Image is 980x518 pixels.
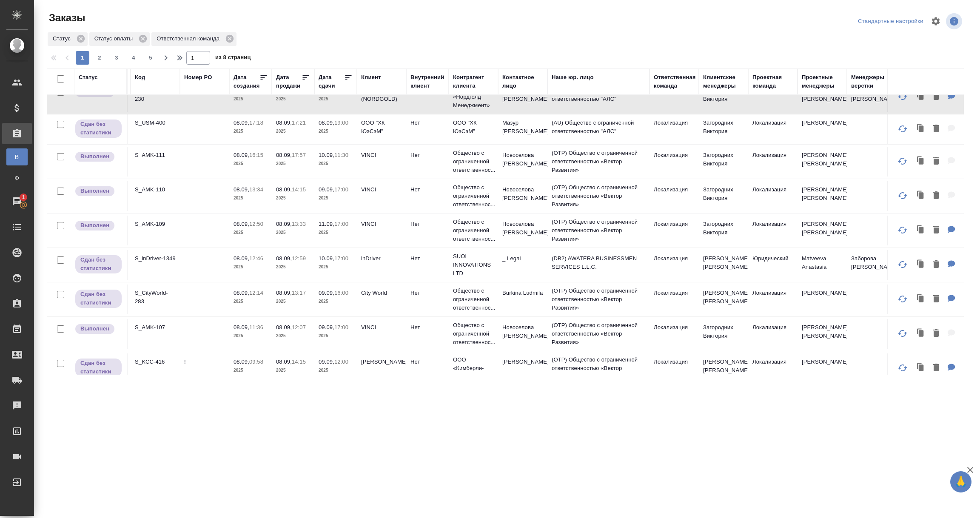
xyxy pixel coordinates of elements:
p: ООО "ХК ЮэСэМ" [453,119,494,136]
p: 12:46 [249,255,263,262]
p: 2025 [234,366,268,375]
div: Менеджеры верстки [851,73,892,90]
p: Статус оплаты [94,34,136,43]
td: Локализация [650,353,699,383]
td: Локализация [748,353,798,383]
td: [PERSON_NAME] [798,285,847,314]
div: split button [856,15,926,28]
p: Выполнен [80,152,109,161]
td: Локализация [650,147,699,176]
div: Выставляет ПМ, когда заказ сдан КМу, но начисления еще не проведены [74,289,122,309]
p: 2025 [276,194,310,202]
td: [PERSON_NAME] [798,353,847,383]
p: 17:00 [334,255,348,262]
span: Посмотреть информацию [946,13,964,29]
p: 2025 [234,159,268,168]
button: Удалить [929,120,943,138]
td: Локализация [748,319,798,349]
span: 1 [17,193,30,202]
td: ! [180,353,229,383]
p: 11:36 [249,324,263,330]
button: Клонировать [913,187,929,205]
a: Ф [6,170,28,187]
p: Нет [410,151,444,159]
p: Общество с ограниченной ответственнос... [453,287,494,312]
td: Загородних Виктория [699,181,748,211]
button: 🙏 [950,471,971,492]
td: [PERSON_NAME] [798,114,847,144]
div: Статус [48,32,88,46]
p: 17:00 [334,221,348,227]
button: 3 [110,51,123,65]
button: Обновить [892,358,913,378]
p: 16:00 [334,290,348,296]
p: 2025 [276,263,310,271]
button: Клонировать [913,325,929,342]
td: Новоселова [PERSON_NAME] [498,147,547,176]
p: 08.09, [276,186,292,193]
p: 16:15 [249,152,263,158]
p: S_KCC-416 [135,358,176,366]
p: Нет [410,289,444,297]
div: Выставляет ПМ, когда заказ сдан КМу, но начисления еще не проведены [74,254,122,274]
td: (AU) Общество с ограниченной ответственностью "АЛС" [547,82,650,112]
div: Выставляет ПМ, когда заказ сдан КМу, но начисления еще не проведены [74,119,122,139]
p: Сдан без статистики [80,256,117,273]
td: [PERSON_NAME] [PERSON_NAME] [699,353,748,383]
button: Клонировать [913,153,929,170]
p: VINCI [361,185,402,194]
td: Загородних Виктория [699,114,748,144]
div: Контрагент клиента [453,73,494,90]
p: VINCI [361,220,402,228]
p: 08.09, [276,290,292,296]
td: [PERSON_NAME] [PERSON_NAME] [798,181,847,211]
div: Дата сдачи [319,73,344,90]
button: Клонировать [913,222,929,239]
p: 2025 [319,228,353,237]
p: 11:30 [334,152,348,158]
td: (OTP) Общество с ограниченной ответственностью «Вектор Развития» [547,351,650,385]
p: Выполнен [80,324,109,333]
button: Клонировать [913,290,929,308]
span: 3 [110,54,123,62]
p: 09.09, [319,359,334,365]
td: Грыжина [PERSON_NAME] [498,82,547,112]
td: Burkina Ludmila [498,285,547,314]
p: 08.09, [276,120,292,126]
p: 08.09, [319,120,334,126]
div: Ответственная команда [654,73,696,90]
button: Удалить [929,187,943,205]
td: Локализация [650,285,699,314]
button: Удалить [929,325,943,342]
p: Нет [410,220,444,228]
p: 2025 [319,297,353,306]
p: S_AMK-109 [135,220,176,228]
p: 09.09, [319,324,334,330]
a: В [6,148,28,165]
button: Обновить [892,86,913,107]
td: (DB2) AWATERA BUSINESSMEN SERVICES L.L.C. [547,250,650,280]
button: Обновить [892,254,913,275]
p: 2025 [234,297,268,306]
td: [PERSON_NAME] [PERSON_NAME] [798,82,847,112]
p: 17:00 [334,324,348,330]
p: 12:00 [334,359,348,365]
span: Ф [11,174,23,182]
div: Статус [79,73,98,82]
div: Наше юр. лицо [552,73,594,82]
div: Статус оплаты [89,32,150,46]
td: Matveeva Anastasia [798,250,847,280]
button: Удалить [929,153,943,170]
span: 🙏 [954,473,968,491]
p: Заборова [PERSON_NAME] [851,254,892,271]
td: Загородних Виктория [699,319,748,349]
p: 08.09, [276,255,292,262]
div: Выставляет ПМ после сдачи и проведения начислений. Последний этап для ПМа [74,185,122,197]
p: 17:18 [249,120,263,126]
td: Локализация [748,285,798,314]
button: Удалить [929,88,943,105]
p: 2025 [276,127,310,136]
div: Дата создания [234,73,259,90]
span: 5 [144,54,157,62]
p: 13:33 [292,221,306,227]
